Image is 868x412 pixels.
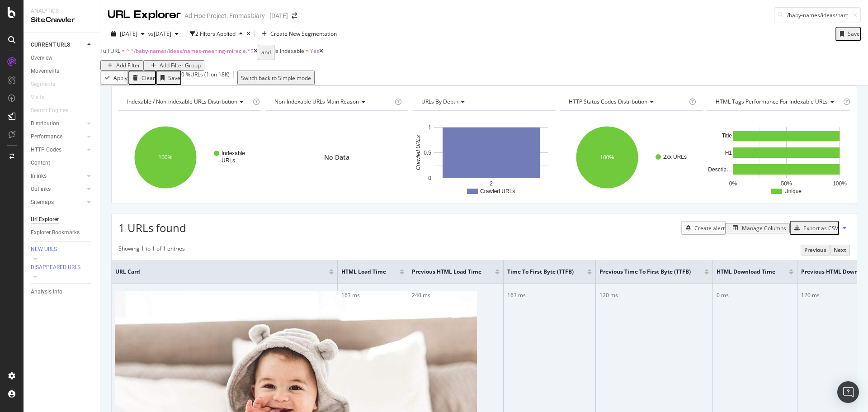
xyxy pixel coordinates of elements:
a: Explorer Bookmarks [31,228,94,237]
div: NEW URLS [31,246,57,253]
div: Performance [31,132,62,142]
div: Create alert [694,224,725,232]
text: 0 [429,175,432,181]
h4: HTML Tags Performance for Indexable URLs [714,95,841,109]
a: Content [31,158,94,168]
button: Save [156,71,181,85]
text: 50% [781,180,792,187]
button: and [258,45,274,60]
text: Descrip… [708,166,732,173]
span: = [306,47,309,55]
a: Overview [31,53,94,63]
text: H1 [725,150,732,156]
div: URL Explorer [108,7,181,23]
a: CURRENT URLS [31,40,85,50]
div: Analytics [31,7,93,15]
span: 1 URLs found [118,220,186,235]
div: arrow-right-arrow-left [292,13,297,19]
button: Create alert [681,221,726,235]
div: Save [848,30,860,38]
div: 0 % URLs ( 1 on 18K ) [181,71,230,85]
a: HTTP Codes [31,145,85,155]
text: Indexable [222,150,245,156]
div: Next [834,246,846,254]
div: 163 ms [507,291,592,299]
a: Segments [31,80,64,89]
div: Manage Columns [742,224,786,232]
span: = [122,47,125,55]
text: 2xx URLs [663,154,687,160]
div: Add Filter [116,62,140,69]
button: Manage Columns [726,223,790,233]
button: Export as CSV [790,221,839,235]
div: DISAPPEARED URLS [31,264,80,271]
a: Inlinks [31,171,85,181]
svg: A chart. [560,118,703,197]
span: ^.*/baby-names/ideas/names-meaning-miracle.*$ [126,47,254,55]
span: Yes [310,47,319,55]
span: HTML Load Time [341,268,386,276]
text: 100% [600,154,614,161]
div: SiteCrawler [31,15,93,25]
span: HTML Tags Performance for Indexable URLs [716,98,828,105]
a: Distribution [31,119,85,128]
div: Apply [113,74,127,82]
h4: Indexable / Non-Indexable URLs Distribution [125,95,251,109]
span: 2025 Aug. 25th [154,30,171,38]
h4: URLs by Depth [420,95,547,109]
span: HTML Download Time [717,268,775,276]
text: 0% [729,180,737,187]
div: times [246,31,250,37]
div: Distribution [31,119,59,128]
text: Crawled URLs [480,188,515,194]
div: CURRENT URLS [31,40,70,50]
div: Search Engines [31,106,68,115]
span: HTTP Status Codes Distribution [569,98,647,105]
text: Title [722,133,732,139]
div: A chart. [118,118,261,197]
div: A chart. [707,118,850,197]
div: 2 Filters Applied [195,30,236,38]
span: Previous HTML Load Time [412,268,481,276]
div: Overview [31,53,52,63]
text: URLs [222,157,235,164]
text: 2 [490,180,493,187]
span: URL Card [115,268,327,276]
button: 2 Filters Applied [190,27,246,41]
div: 120 ms [599,291,709,299]
h4: HTTP Status Codes Distribution [567,95,688,109]
div: Ad-Hoc Project: EmmasDiary - [DATE] [184,11,288,20]
button: Clear [128,71,156,85]
span: Full URL [100,47,120,55]
div: 163 ms [341,291,404,299]
div: Movements [31,66,59,76]
span: Non-Indexable URLs Main Reason [274,98,359,105]
input: Find a URL [774,7,861,23]
div: and [261,46,271,59]
button: Save [835,27,861,41]
a: Url Explorer [31,215,94,224]
div: Save [168,74,180,82]
text: 100% [833,180,847,187]
div: 240 ms [412,291,500,299]
span: Previous Time To First Byte (TTFB) [599,268,691,276]
a: Search Engines [31,106,77,115]
button: Next [830,245,850,255]
a: Visits [31,93,53,102]
div: Explorer Bookmarks [31,228,80,237]
button: [DATE] [154,27,182,41]
button: Add Filter Group [144,60,204,71]
a: Movements [31,66,94,76]
svg: A chart. [413,118,556,197]
div: Open Intercom Messenger [837,381,859,403]
text: Crawled URLs [415,135,421,170]
a: Outlinks [31,185,85,194]
button: [DATE] [108,27,148,41]
a: DISAPPEARED URLS [31,263,94,272]
div: Clear [142,74,155,82]
span: No Data [324,153,349,162]
div: Sitemaps [31,198,54,207]
div: Visits [31,93,44,102]
div: Content [31,158,50,168]
a: Analysis Info [31,287,94,297]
